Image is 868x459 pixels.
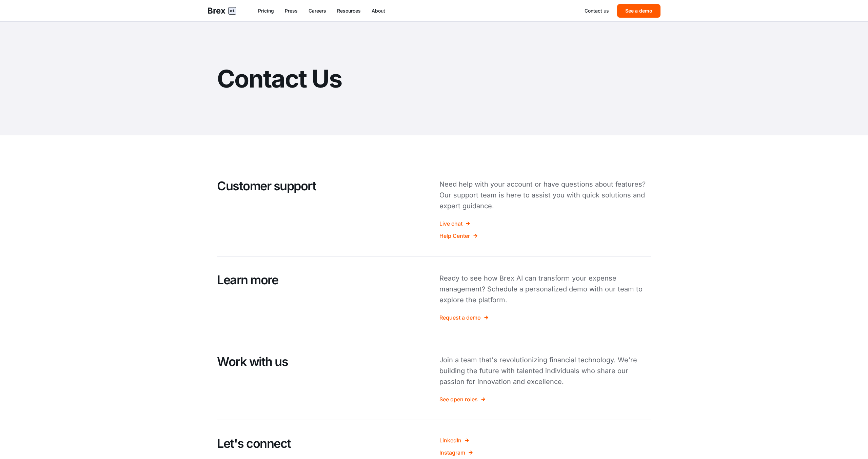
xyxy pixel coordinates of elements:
a: Live chat [439,219,651,228]
span: Brex [208,5,225,16]
a: LinkedIn [439,436,651,444]
h2: Let's connect [217,436,429,451]
h2: Work with us [217,355,429,369]
p: Join a team that's revolutionizing financial technology. We're building the future with talented ... [439,355,651,387]
a: See open roles [439,395,651,403]
a: Pricing [258,7,274,14]
a: Instagram [439,448,651,457]
a: Resources [337,7,361,14]
a: Press [285,7,298,14]
h2: Customer support [217,179,429,193]
p: Need help with your account or have questions about features? Our support team is here to assist ... [439,179,651,211]
a: Request a demo [439,313,651,322]
p: Ready to see how Brex AI can transform your expense management? Schedule a personalized demo with... [439,273,651,305]
span: ai [228,7,236,15]
a: Careers [309,7,326,14]
a: Contact us [585,7,609,14]
h2: Learn more [217,273,429,287]
a: Brexai [208,5,236,16]
button: See a demo [617,4,660,18]
a: Help Center [439,232,651,240]
h1: Contact Us [217,65,651,92]
a: About [372,7,385,14]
